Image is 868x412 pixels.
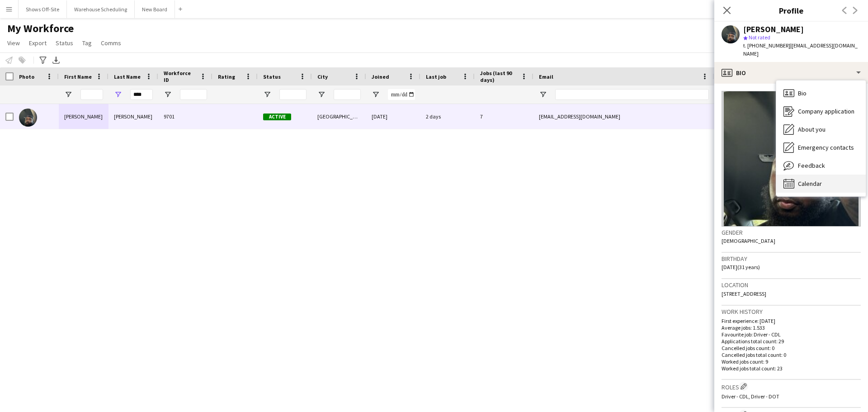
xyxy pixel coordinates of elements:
[776,175,866,193] div: Calendar
[130,89,153,100] input: Last Name Filter Input
[743,25,804,33] div: [PERSON_NAME]
[366,104,420,129] div: [DATE]
[180,89,207,100] input: Workforce ID Filter Input
[52,37,77,49] a: Status
[263,90,271,99] button: Open Filter Menu
[722,351,861,358] p: Cancelled jobs total count: 0
[776,156,866,175] div: Feedback
[743,42,790,49] span: t. [PHONE_NUMBER]
[722,228,861,237] h3: Gender
[312,104,366,129] div: [GEOGRAPHIC_DATA]
[7,22,74,35] span: My Workforce
[749,34,770,41] span: Not rated
[56,39,73,47] span: Status
[798,161,825,170] span: Feedback
[164,70,196,83] span: Workforce ID
[722,345,861,351] p: Cancelled jobs count: 0
[135,0,175,18] button: New Board
[64,73,92,80] span: First Name
[279,89,307,100] input: Status Filter Input
[798,89,807,97] span: Bio
[722,255,861,263] h3: Birthday
[475,104,533,129] div: 7
[722,264,760,270] span: [DATE] (31 years)
[776,84,866,102] div: Bio
[776,102,866,120] div: Company application
[722,308,861,316] h3: Work history
[19,73,34,80] span: Photo
[798,125,826,133] span: About you
[722,281,861,289] h3: Location
[722,393,779,400] span: Driver - CDL, Driver - DOT
[722,365,861,372] p: Worked jobs total count: 23
[67,0,135,18] button: Warehouse Scheduling
[101,39,121,47] span: Comms
[798,107,854,115] span: Company application
[722,358,861,365] p: Worked jobs count: 9
[38,55,48,66] app-action-btn: Advanced filters
[743,42,858,57] span: | [EMAIL_ADDRESS][DOMAIN_NAME]
[798,180,822,188] span: Calendar
[714,62,868,84] div: Bio
[388,89,415,100] input: Joined Filter Input
[114,73,141,80] span: Last Name
[798,143,854,152] span: Emergency contacts
[164,90,172,99] button: Open Filter Menu
[533,104,714,129] div: [EMAIL_ADDRESS][DOMAIN_NAME]
[82,39,92,47] span: Tag
[722,331,861,338] p: Favourite job: Driver - CDL
[51,55,61,66] app-action-btn: Export XLSX
[263,114,291,120] span: Active
[218,73,235,80] span: Rating
[263,73,281,80] span: Status
[722,324,861,331] p: Average jobs: 1.533
[372,73,389,80] span: Joined
[722,237,775,244] span: [DEMOGRAPHIC_DATA]
[4,37,24,49] a: View
[114,90,122,99] button: Open Filter Menu
[539,73,553,80] span: Email
[480,70,517,83] span: Jobs (last 90 days)
[722,317,861,324] p: First experience: [DATE]
[776,138,866,156] div: Emergency contacts
[722,290,766,297] span: [STREET_ADDRESS]
[19,109,37,127] img: DeShawn Nedd
[7,39,20,47] span: View
[97,37,125,49] a: Comms
[722,91,861,227] img: Crew avatar or photo
[29,39,47,47] span: Export
[317,73,328,80] span: City
[539,90,547,99] button: Open Filter Menu
[776,120,866,138] div: About you
[25,37,50,49] a: Export
[334,89,361,100] input: City Filter Input
[420,104,475,129] div: 2 days
[79,37,95,49] a: Tag
[555,89,709,100] input: Email Filter Input
[722,382,861,391] h3: Roles
[372,90,380,99] button: Open Filter Menu
[714,5,868,16] h3: Profile
[108,104,158,129] div: [PERSON_NAME]
[19,0,67,18] button: Shows Off-Site
[158,104,212,129] div: 9701
[59,104,108,129] div: [PERSON_NAME]
[722,338,861,345] p: Applications total count: 29
[426,73,446,80] span: Last job
[64,90,72,99] button: Open Filter Menu
[317,90,325,99] button: Open Filter Menu
[80,89,103,100] input: First Name Filter Input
